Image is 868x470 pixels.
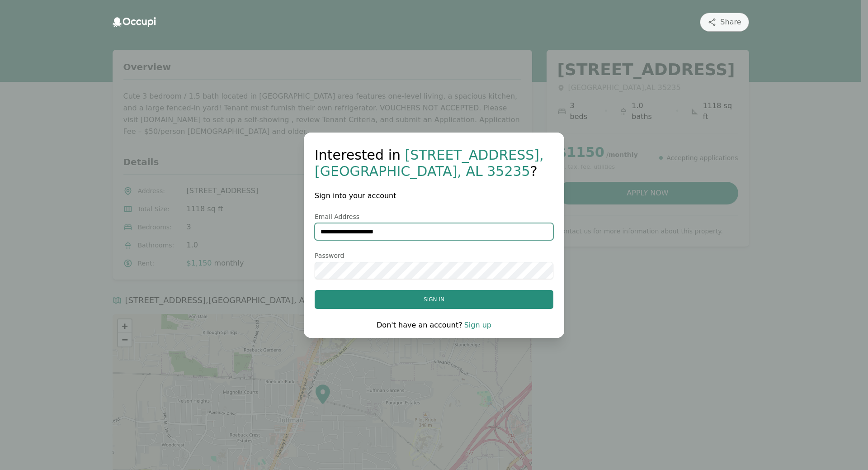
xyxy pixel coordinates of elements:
[315,251,553,260] label: Password
[377,321,462,329] span: Don't have an account?
[315,190,553,201] h2: Sign into your account
[464,321,491,329] a: Sign up
[315,147,553,180] h1: Interested in ?
[315,147,544,179] span: [STREET_ADDRESS] , [GEOGRAPHIC_DATA] , AL 35235
[315,212,553,221] label: Email Address
[315,290,553,309] button: Sign in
